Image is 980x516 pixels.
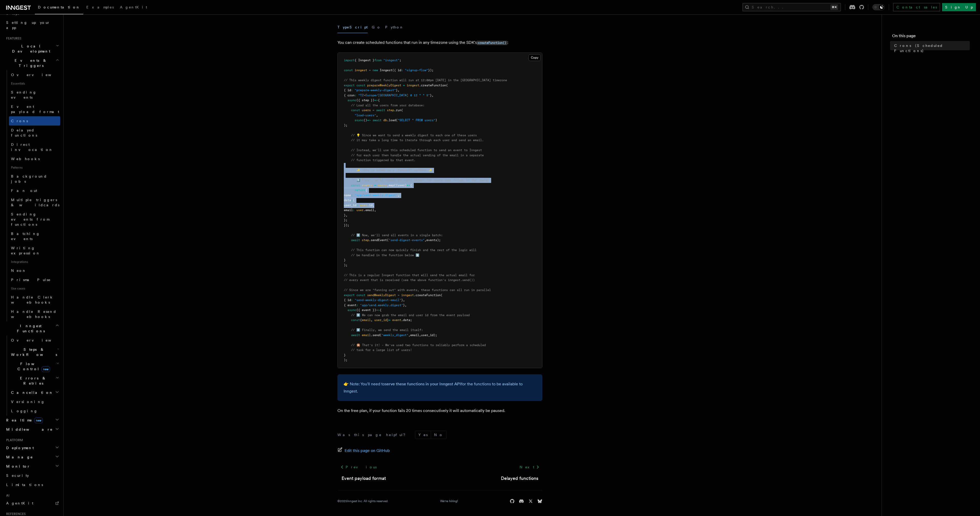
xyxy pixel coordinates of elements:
[345,447,390,454] span: Edit this page on GitHub
[4,452,60,462] button: Manage
[4,56,60,70] button: Events & Triggers
[4,445,34,450] span: Deployment
[394,183,407,187] span: ((user)
[4,425,60,434] button: Middleware
[396,88,398,92] span: }
[9,374,60,388] button: Errors & Retries
[355,188,365,192] span: return
[398,293,399,297] span: =
[42,366,50,372] span: new
[4,464,30,469] span: Monitor
[11,269,26,273] span: Neon
[9,172,60,186] a: Background jobs
[6,501,33,505] span: AgentKit
[344,293,355,297] span: export
[344,223,349,227] span: });
[344,380,536,395] p: 👉 Note: You'll need to for the functions to be available to Inngest.
[362,183,373,187] span: events
[344,84,355,87] span: export
[432,94,434,97] span: ,
[351,233,443,237] span: // 2️⃣ Now, we'll send all events in a single batch:
[356,203,358,207] span: :
[401,318,412,322] span: .data;
[9,258,60,266] span: Integrations
[11,409,38,413] span: Logging
[344,273,475,277] span: // This is a regular Inngest function that will send the actual email for
[11,212,49,226] span: Sending events from functions
[403,298,405,302] span: ,
[872,4,885,10] button: Toggle dark mode
[4,42,60,56] button: Local Development
[356,293,365,297] span: const
[351,238,360,242] span: await
[11,198,59,207] span: Multiple triggers & wildcards
[9,293,60,307] a: Handle Clerk webhooks
[351,148,482,152] span: // Instead, we'll use this scheduled function to send an event to Inngest
[421,333,437,337] span: user_id);
[529,54,541,61] button: Copy
[387,108,394,112] span: step
[364,118,367,122] span: ()
[6,483,43,487] span: Limitations
[337,432,409,437] p: Was this page helpful?
[893,3,940,11] a: Contact sales
[347,308,356,312] span: async
[353,198,355,202] span: {
[380,308,381,312] span: {
[11,309,57,319] span: Handle Resend webhooks
[892,41,970,55] a: Crons (Scheduled Functions)
[9,79,60,88] span: Essentials
[351,198,353,202] span: :
[362,108,371,112] span: users
[425,238,426,242] span: ,
[373,118,381,122] span: await
[389,318,390,322] span: =
[11,246,40,255] span: Writing expression
[410,183,412,187] span: {
[344,203,356,207] span: user_id
[9,154,60,163] a: Webhooks
[942,3,976,11] a: Sign Up
[4,70,60,321] div: Events & Triggers
[4,336,60,416] div: Inngest Functions
[367,84,401,87] span: prepareWeeklyDigest
[367,293,396,297] span: sendWeeklyDigest
[355,113,376,117] span: "load-users"
[344,218,347,222] span: };
[337,447,390,454] a: Edit this page on GitHub
[376,308,380,312] span: =>
[355,88,396,92] span: "prepare-weekly-digest"
[344,213,346,217] span: }
[4,499,60,508] a: AgentKit
[351,333,360,337] span: await
[9,275,60,284] a: Prisma Pulse
[380,333,381,337] span: (
[346,213,347,217] span: ,
[396,118,398,122] span: (
[38,5,80,9] span: Documentation
[4,493,9,498] span: AI
[4,44,56,54] span: Local Development
[9,266,60,275] a: Neon
[376,113,378,117] span: ,
[9,406,60,416] a: Logging
[351,158,416,162] span: // function triggered by that event.
[11,105,59,114] span: Event payload format
[367,203,373,207] span: .id
[117,2,150,14] a: AgentKit
[344,193,351,197] span: name
[9,243,60,258] a: Writing expression
[351,328,423,332] span: // 4️⃣ Finally, we send the email itself:
[11,157,40,161] span: Webhooks
[34,418,43,423] span: new
[11,189,37,193] span: Fan out
[6,20,50,30] span: Setting up your app
[11,278,51,282] span: Prisma Pulse
[446,84,448,87] span: (
[387,118,396,122] span: .load
[360,318,362,322] span: {
[351,253,419,257] span: // be handled in the function below ⬇️
[351,318,360,322] span: const
[398,88,399,92] span: ,
[4,418,43,423] span: Realtime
